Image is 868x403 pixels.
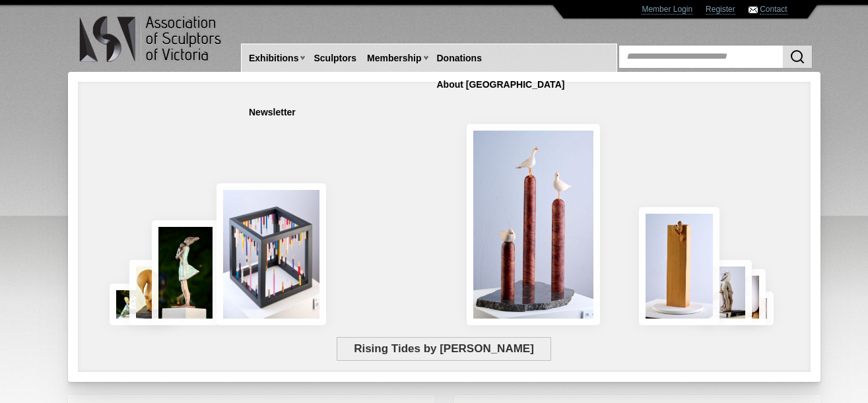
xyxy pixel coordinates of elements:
[432,46,487,71] a: Donations
[706,5,735,15] a: Register
[789,49,805,65] img: Search
[749,7,758,13] img: Contact ASV
[760,5,787,15] a: Contact
[244,46,304,71] a: Exhibitions
[308,46,362,71] a: Sculptors
[642,5,692,15] a: Member Login
[697,260,751,325] img: Let There Be Light
[79,13,224,65] img: logo.png
[467,124,600,325] img: Rising Tides
[639,207,719,325] img: Little Frog. Big Climb
[362,46,426,71] a: Membership
[217,183,325,325] img: Misaligned
[337,337,552,361] span: Rising Tides by [PERSON_NAME]
[244,100,301,125] a: Newsletter
[432,73,570,97] a: About [GEOGRAPHIC_DATA]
